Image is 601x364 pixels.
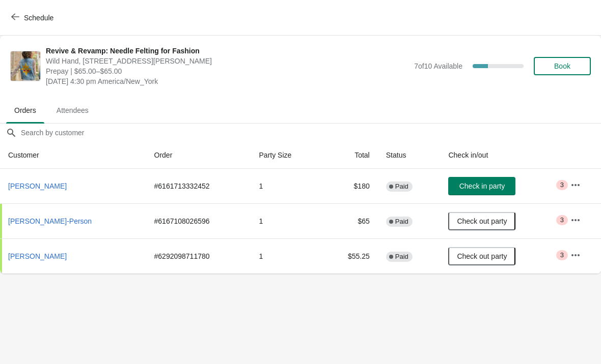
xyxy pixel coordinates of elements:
[322,203,377,238] td: $65
[146,169,251,203] td: # 6161713332452
[448,177,515,195] button: Check in party
[24,14,53,22] span: Schedule
[534,57,591,75] button: Book
[440,142,562,169] th: Check in/out
[46,56,409,66] span: Wild Hand, [STREET_ADDRESS][PERSON_NAME]
[322,169,377,203] td: $180
[251,169,322,203] td: 1
[146,203,251,238] td: # 6167108026596
[395,218,408,226] span: Paid
[146,238,251,274] td: # 6292098711780
[5,9,62,27] button: Schedule
[8,182,67,190] span: [PERSON_NAME]
[414,62,462,70] span: 7 of 10 Available
[4,177,71,195] button: [PERSON_NAME]
[251,142,322,169] th: Party Size
[378,142,441,169] th: Status
[20,124,601,142] input: Search by customer
[46,46,409,56] span: Revive & Revamp: Needle Felting for Fashion
[322,238,377,274] td: $55.25
[4,212,96,230] button: [PERSON_NAME]-Person
[459,182,505,190] span: Check in party
[6,101,44,119] span: Orders
[560,181,564,189] span: 3
[448,212,515,230] button: Check out party
[11,51,40,81] img: Revive & Revamp: Needle Felting for Fashion
[146,142,251,169] th: Order
[251,238,322,274] td: 1
[395,253,408,261] span: Paid
[457,217,507,225] span: Check out party
[395,183,408,191] span: Paid
[554,62,570,70] span: Book
[8,217,92,225] span: [PERSON_NAME]-Person
[251,203,322,238] td: 1
[322,142,377,169] th: Total
[46,76,409,86] span: [DATE] 4:30 pm America/New_York
[4,247,71,265] button: [PERSON_NAME]
[8,252,67,260] span: [PERSON_NAME]
[457,252,507,260] span: Check out party
[48,101,97,119] span: Attendees
[448,247,515,265] button: Check out party
[46,66,409,76] span: Prepay | $65.00–$65.00
[560,216,564,224] span: 3
[560,251,564,259] span: 3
